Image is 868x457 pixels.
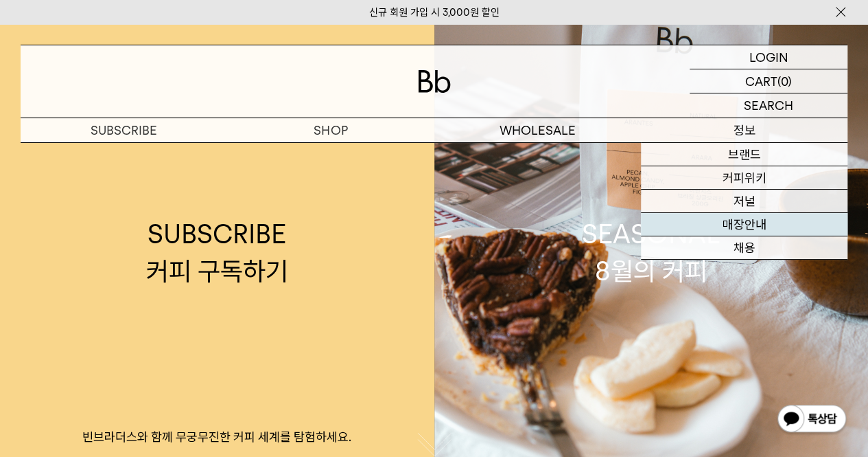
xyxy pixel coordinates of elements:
[749,45,788,69] p: LOGIN
[641,166,847,190] a: 커피위키
[418,70,451,93] img: 로고
[146,216,288,289] div: SUBSCRIBE 커피 구독하기
[227,118,434,142] a: SHOP
[434,118,641,142] p: WHOLESALE
[776,403,847,436] img: 카카오톡 채널 1:1 채팅 버튼
[744,93,793,118] p: SEARCH
[690,45,847,69] a: LOGIN
[641,236,847,260] a: 채용
[582,216,720,289] div: SEASONAL 8월의 커피
[21,118,227,142] a: SUBSCRIBE
[641,118,847,142] p: 정보
[641,190,847,213] a: 저널
[369,6,500,19] a: 신규 회원 가입 시 3,000원 할인
[745,69,777,93] p: CART
[777,69,792,93] p: (0)
[690,69,847,93] a: CART (0)
[641,143,847,166] a: 브랜드
[641,213,847,236] a: 매장안내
